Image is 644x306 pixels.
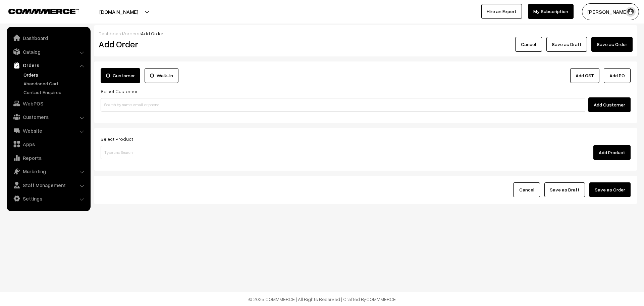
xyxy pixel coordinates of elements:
[570,68,599,83] a: Add GST
[593,145,631,160] button: Add Product
[101,98,585,112] input: Search by name, email, or phone
[515,37,542,52] button: Cancel
[366,296,396,302] a: COMMMERCE
[145,68,178,83] label: Walk-In
[8,138,88,150] a: Apps
[8,125,88,137] a: Website
[8,192,88,205] a: Settings
[8,32,88,44] a: Dashboard
[8,179,88,191] a: Staff Management
[582,3,639,20] button: [PERSON_NAME]
[8,46,88,58] a: Catalog
[8,7,67,15] a: COMMMERCE
[8,111,88,123] a: Customers
[101,68,140,83] label: Customer
[8,9,79,14] img: COMMMERCE
[8,152,88,164] a: Reports
[101,135,133,142] label: Select Product
[76,3,162,20] button: [DOMAIN_NAME]
[513,182,540,197] button: Cancel
[125,31,140,36] a: orders
[481,4,522,19] a: Hire an Expert
[626,7,636,17] img: user
[99,31,123,36] a: Dashboard
[8,97,88,110] a: WebPOS
[591,37,633,52] button: Save as Order
[99,30,633,37] div: / /
[99,39,270,49] h2: Add Order
[544,182,585,197] button: Save as Draft
[22,71,88,78] a: Orders
[22,89,88,96] a: Contact Enquires
[101,146,590,159] input: Type and Search
[528,4,574,19] a: My Subscription
[8,165,88,177] a: Marketing
[546,37,587,52] button: Save as Draft
[589,182,631,197] button: Save as Order
[22,80,88,87] a: Abandoned Cart
[141,31,163,36] span: Add Order
[588,97,631,112] button: Add Customer
[101,88,138,95] label: Select Customer
[604,68,631,83] button: Add PO
[8,59,88,71] a: Orders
